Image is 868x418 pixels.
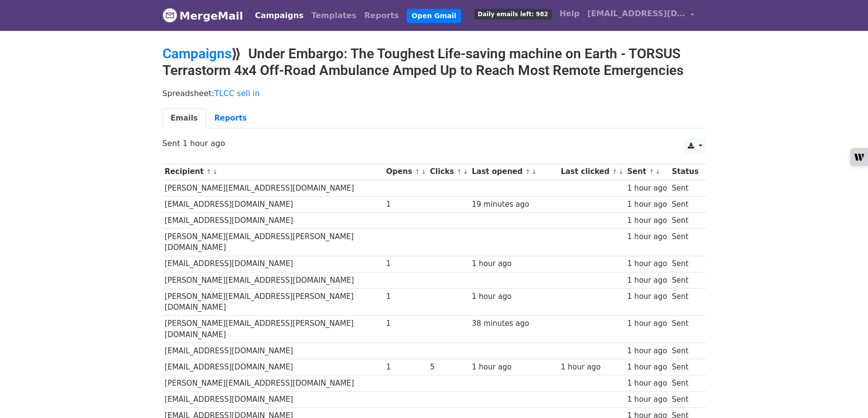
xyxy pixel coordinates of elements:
span: Daily emails left: 982 [474,9,552,20]
td: [PERSON_NAME][EMAIL_ADDRESS][PERSON_NAME][DOMAIN_NAME] [163,288,384,316]
a: Templates [307,6,360,25]
td: Sent [669,272,701,288]
td: Sent [669,229,701,256]
a: ↑ [457,168,462,175]
a: Help [556,4,584,24]
a: Open Gmail [407,9,461,23]
a: MergeMail [163,5,243,26]
td: Sent [669,359,701,375]
a: ↑ [415,168,420,175]
div: 1 hour ago [627,378,667,389]
div: 1 hour ago [627,362,667,373]
div: 1 hour ago [627,291,667,302]
p: Sent 1 hour ago [163,138,706,148]
div: 1 hour ago [627,215,667,226]
td: Sent [669,288,701,316]
th: Status [669,164,701,180]
td: [EMAIL_ADDRESS][DOMAIN_NAME] [163,212,384,228]
p: Spreadsheet: [163,88,706,98]
div: 1 hour ago [472,291,556,302]
div: 1 [386,199,425,210]
td: Sent [669,180,701,196]
div: 1 hour ago [627,258,667,270]
div: 1 hour ago [627,318,667,329]
a: ↓ [212,168,218,175]
div: 1 hour ago [561,362,622,373]
td: [PERSON_NAME][EMAIL_ADDRESS][DOMAIN_NAME] [163,375,384,392]
div: 1 hour ago [627,345,667,357]
th: Last clicked [559,164,625,180]
td: [PERSON_NAME][EMAIL_ADDRESS][DOMAIN_NAME] [163,272,384,288]
a: TLCC sell in [214,89,260,98]
a: ↓ [655,168,660,175]
a: ↓ [463,168,468,175]
a: ↑ [612,168,617,175]
span: [EMAIL_ADDRESS][DOMAIN_NAME] [587,8,685,20]
div: 38 minutes ago [472,318,556,329]
td: [EMAIL_ADDRESS][DOMAIN_NAME] [163,359,384,375]
a: ↑ [525,168,531,175]
a: ↓ [618,168,624,175]
td: [PERSON_NAME][EMAIL_ADDRESS][PERSON_NAME][DOMAIN_NAME] [163,316,384,343]
a: Campaigns [163,46,232,62]
a: ↑ [206,168,211,175]
td: [PERSON_NAME][EMAIL_ADDRESS][PERSON_NAME][DOMAIN_NAME] [163,229,384,256]
img: MergeMail logo [163,8,177,23]
a: ↓ [532,168,537,175]
div: 1 hour ago [472,362,556,373]
a: Emails [163,108,206,128]
td: [PERSON_NAME][EMAIL_ADDRESS][DOMAIN_NAME] [163,180,384,196]
a: Campaigns [251,6,307,25]
td: Sent [669,256,701,272]
td: [EMAIL_ADDRESS][DOMAIN_NAME] [163,392,384,408]
div: 1 hour ago [627,183,667,194]
div: 1 hour ago [627,394,667,405]
div: 1 [386,318,425,329]
div: 1 hour ago [627,199,667,210]
a: Reports [360,6,403,25]
td: Sent [669,212,701,228]
div: 1 [386,291,425,302]
a: [EMAIL_ADDRESS][DOMAIN_NAME] [584,4,698,27]
th: Last opened [469,164,559,180]
td: [EMAIL_ADDRESS][DOMAIN_NAME] [163,343,384,359]
a: ↓ [421,168,426,175]
td: Sent [669,392,701,408]
th: Sent [625,164,670,180]
a: Daily emails left: 982 [470,4,556,24]
a: ↑ [649,168,654,175]
td: Sent [669,316,701,343]
td: Sent [669,375,701,392]
h2: ⟫ Under Embargo: The Toughest Life-saving machine on Earth - TORSUS Terrastorm 4x4 Off-Road Ambul... [163,46,706,78]
td: [EMAIL_ADDRESS][DOMAIN_NAME] [163,256,384,272]
th: Recipient [163,164,384,180]
th: Opens [384,164,428,180]
div: 19 minutes ago [472,199,556,210]
div: 1 hour ago [472,258,556,270]
div: 5 [430,362,467,373]
div: 1 hour ago [627,275,667,286]
a: Reports [206,108,255,128]
td: Sent [669,343,701,359]
td: [EMAIL_ADDRESS][DOMAIN_NAME] [163,196,384,212]
th: Clicks [428,164,469,180]
div: 1 hour ago [627,231,667,243]
td: Sent [669,196,701,212]
div: 1 [386,258,425,270]
div: 1 [386,362,425,373]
